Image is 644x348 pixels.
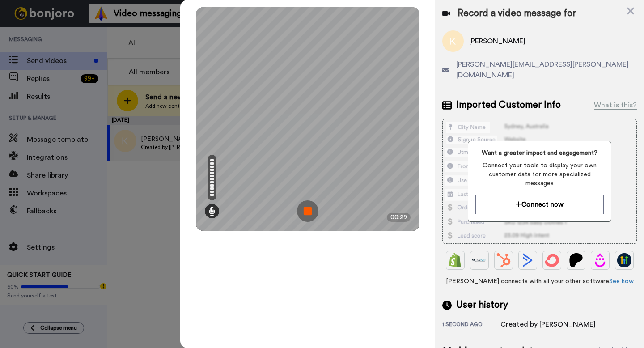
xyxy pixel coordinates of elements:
[521,253,535,267] img: ActiveCampaign
[475,149,603,157] span: Want a greater impact and engagement?
[442,277,637,286] span: [PERSON_NAME] connects with all your other software
[594,100,637,110] div: What is this?
[593,253,607,267] img: Drip
[475,195,603,214] button: Connect now
[297,200,318,222] img: ic_record_stop.svg
[617,253,631,267] img: GoHighLevel
[500,319,596,330] div: Created by [PERSON_NAME]
[456,298,508,312] span: User history
[448,253,462,267] img: Shopify
[442,321,500,330] div: 1 second ago
[569,253,583,267] img: Patreon
[456,98,561,112] span: Imported Customer Info
[475,161,603,188] span: Connect your tools to display your own customer data for more specialized messages
[496,253,511,267] img: Hubspot
[609,278,634,284] a: See how
[456,59,637,81] span: [PERSON_NAME][EMAIL_ADDRESS][PERSON_NAME][DOMAIN_NAME]
[472,253,487,267] img: Ontraport
[387,213,411,222] div: 00:29
[545,253,559,267] img: ConvertKit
